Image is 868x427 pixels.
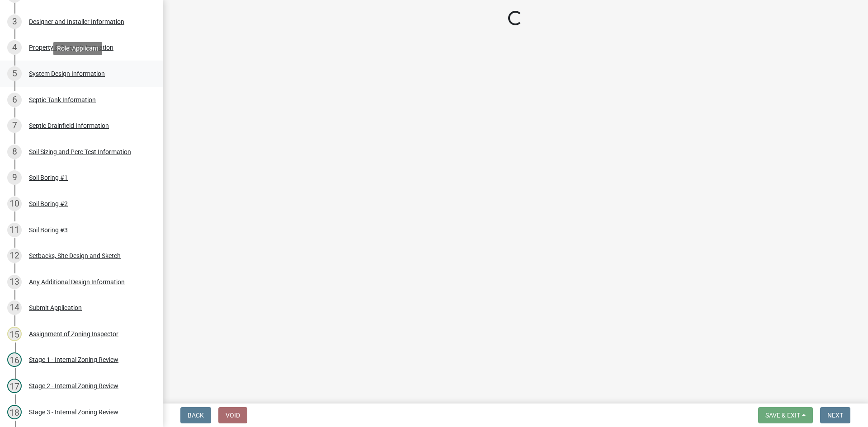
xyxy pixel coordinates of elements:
div: 3 [7,14,22,29]
div: Stage 1 - Internal Zoning Review [29,357,118,363]
div: Soil Sizing and Perc Test Information [29,149,131,155]
button: Next [820,407,850,423]
div: Soil Boring #3 [29,227,68,233]
div: Submit Application [29,305,82,311]
div: Setbacks, Site Design and Sketch [29,253,121,259]
div: Stage 2 - Internal Zoning Review [29,383,118,389]
div: 5 [7,66,22,81]
button: Back [180,407,211,423]
div: Septic Tank Information [29,97,96,103]
div: 7 [7,118,22,133]
div: 16 [7,352,22,367]
span: Next [827,412,843,419]
div: 11 [7,223,22,237]
button: Void [218,407,247,423]
div: Any Additional Design Information [29,279,125,285]
div: Soil Boring #2 [29,201,68,207]
div: 8 [7,145,22,159]
div: Soil Boring #1 [29,174,68,181]
div: 10 [7,197,22,211]
div: 15 [7,327,22,341]
span: Back [188,412,204,419]
div: Septic Drainfield Information [29,122,109,129]
span: Save & Exit [765,412,800,419]
div: 17 [7,379,22,393]
div: Role: Applicant [53,42,102,55]
div: Designer and Installer Information [29,19,124,25]
div: 9 [7,170,22,185]
div: 14 [7,300,22,315]
div: 6 [7,93,22,107]
div: System Design Information [29,70,105,77]
div: 4 [7,40,22,55]
div: Stage 3 - Internal Zoning Review [29,409,118,415]
div: Assignment of Zoning Inspector [29,331,118,337]
div: 12 [7,249,22,263]
button: Save & Exit [758,407,813,423]
div: 18 [7,405,22,419]
div: 13 [7,275,22,289]
div: Property & Owner Information [29,44,113,51]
